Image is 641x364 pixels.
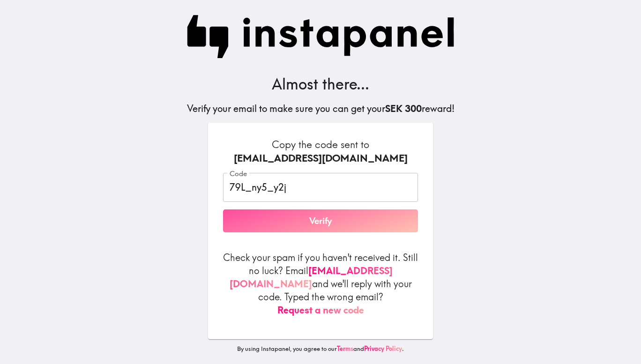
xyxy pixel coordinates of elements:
img: Instapanel [187,15,455,59]
button: Request a new code [277,304,364,317]
div: [EMAIL_ADDRESS][DOMAIN_NAME] [223,151,418,165]
p: By using Instapanel, you agree to our and . [208,345,433,353]
h3: Almost there... [187,74,455,95]
a: Privacy Policy [364,345,402,352]
label: Code [230,169,247,179]
h6: Copy the code sent to [223,138,418,165]
button: Verify [223,209,418,233]
a: [EMAIL_ADDRESS][DOMAIN_NAME] [230,265,393,290]
h5: Verify your email to make sure you can get your reward! [187,102,455,115]
input: xxx_xxx_xxx [223,173,418,202]
p: Check your spam if you haven't received it. Still no luck? Email and we'll reply with your code. ... [223,251,418,317]
b: SEK 300 [385,103,422,114]
a: Terms [337,345,353,352]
